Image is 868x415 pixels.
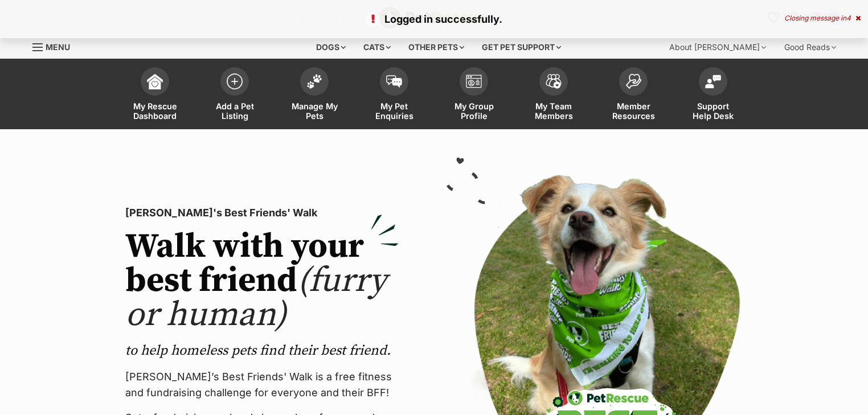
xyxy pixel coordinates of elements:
img: add-pet-listing-icon-0afa8454b4691262ce3f59096e99ab1cd57d4a30225e0717b998d2c9b9846f56.svg [227,73,243,89]
p: to help homeless pets find their best friend. [125,342,399,360]
p: [PERSON_NAME]’s Best Friends' Walk is a free fitness and fundraising challenge for everyone and t... [125,369,399,401]
span: Member Resources [608,101,659,121]
span: My Pet Enquiries [369,101,420,121]
div: Other pets [400,36,472,59]
img: group-profile-icon-3fa3cf56718a62981997c0bc7e787c4b2cf8bcc04b72c1350f741eb67cf2f40e.svg [466,75,482,88]
img: team-members-icon-5396bd8760b3fe7c0b43da4ab00e1e3bb1a5d9ba89233759b79545d2d3fc5d0d.svg [546,74,562,89]
img: pet-enquiries-icon-7e3ad2cf08bfb03b45e93fb7055b45f3efa6380592205ae92323e6603595dc1f.svg [386,75,402,88]
span: (furry or human) [125,260,387,336]
img: member-resources-icon-8e73f808a243e03378d46382f2149f9095a855e16c252ad45f914b54edf8863c.svg [625,73,641,89]
p: [PERSON_NAME]'s Best Friends' Walk [125,205,399,221]
a: Manage My Pets [275,61,354,129]
a: Support Help Desk [673,61,753,129]
a: My Team Members [514,61,593,129]
a: My Group Profile [434,61,514,129]
img: dashboard-icon-eb2f2d2d3e046f16d808141f083e7271f6b2e854fb5c12c21221c1fb7104beca.svg [147,73,163,89]
span: Add a Pet Listing [209,101,260,121]
div: Dogs [308,36,354,59]
a: My Rescue Dashboard [115,61,195,129]
div: Good Reads [776,36,844,59]
h2: Walk with your best friend [125,230,399,332]
div: Cats [355,36,399,59]
span: Menu [46,42,70,52]
div: About [PERSON_NAME] [661,36,774,59]
span: Manage My Pets [289,101,340,121]
div: Get pet support [474,36,569,59]
a: Add a Pet Listing [195,61,275,129]
a: Member Resources [593,61,673,129]
a: My Pet Enquiries [354,61,434,129]
img: help-desk-icon-fdf02630f3aa405de69fd3d07c3f3aa587a6932b1a1747fa1d2bba05be0121f9.svg [705,75,721,88]
span: My Group Profile [448,101,499,121]
span: Support Help Desk [687,101,739,121]
span: My Team Members [528,101,579,121]
a: Menu [32,36,78,56]
img: manage-my-pets-icon-02211641906a0b7f246fdf0571729dbe1e7629f14944591b6c1af311fb30b64b.svg [306,74,322,89]
span: My Rescue Dashboard [129,101,181,121]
